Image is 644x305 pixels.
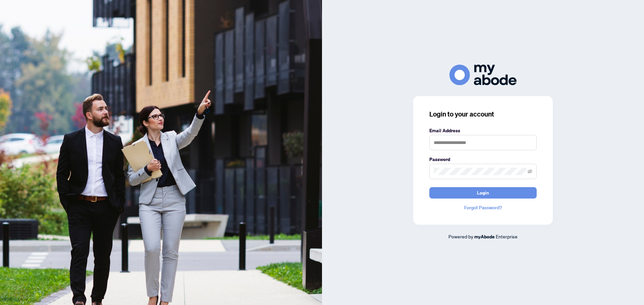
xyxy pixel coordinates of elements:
[528,169,532,174] span: eye-invisible
[429,127,537,134] label: Email Address
[429,156,537,163] label: Password
[477,187,489,198] span: Login
[474,233,495,240] a: myAbode
[449,65,517,85] img: ma-logo
[429,109,537,119] h3: Login to your account
[448,233,473,239] span: Powered by
[429,187,537,199] button: Login
[429,204,537,211] a: Forgot Password?
[496,233,518,239] span: Enterprise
